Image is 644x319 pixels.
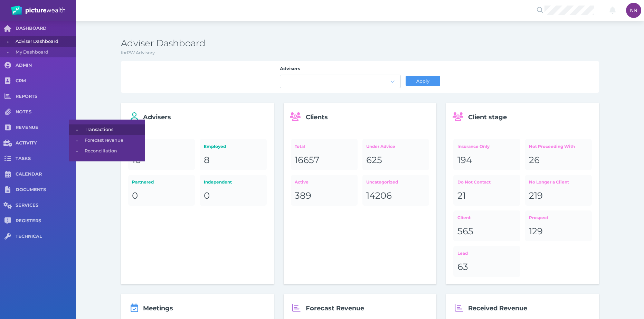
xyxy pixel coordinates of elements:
[69,125,85,134] span: •
[366,144,395,149] span: Under Advice
[529,226,588,237] div: 129
[200,175,266,206] a: Independent0
[295,179,309,185] span: Active
[128,175,195,206] a: Partnered0
[16,26,76,31] span: DASHBOARD
[132,190,191,202] div: 0
[529,190,588,202] div: 219
[204,154,263,166] div: 8
[85,124,143,135] span: Transactions
[366,190,425,202] div: 14206
[200,139,266,170] a: Employed8
[306,113,328,121] span: Clients
[16,234,76,240] span: TECHNICAL
[626,3,641,18] div: Noah Nelson
[121,38,599,49] h3: Adviser Dashboard
[121,49,599,56] p: for PW Advisory
[128,139,195,170] a: Total10
[295,144,305,149] span: Total
[295,154,354,166] div: 16657
[69,146,145,157] a: •Reconciliation
[16,218,76,224] span: REGISTERS
[143,113,171,121] span: Advisers
[85,146,143,157] span: Reconciliation
[529,179,569,185] span: No Longer a Client
[306,304,364,312] span: Forecast Revenue
[529,215,548,220] span: Prospect
[457,190,517,202] div: 21
[291,139,358,170] a: Total16657
[132,179,154,185] span: Partnered
[457,251,468,256] span: Lead
[457,215,471,220] span: Client
[16,109,76,115] span: NOTES
[529,144,575,149] span: Not Proceeding With
[457,144,490,149] span: Insurance Only
[204,144,226,149] span: Employed
[69,136,85,145] span: •
[16,156,76,162] span: TASKS
[457,261,517,273] div: 63
[366,154,425,166] div: 625
[366,179,398,185] span: Uncategorized
[295,190,354,202] div: 389
[457,154,517,166] div: 194
[16,94,76,100] span: REPORTS
[16,140,76,146] span: ACTIVITY
[16,63,76,68] span: ADMIN
[69,124,145,135] a: •Transactions
[69,147,85,156] span: •
[406,76,440,86] button: Apply
[457,179,491,185] span: Do Not Contact
[280,66,401,75] label: Advisers
[204,190,263,202] div: 0
[69,135,145,146] a: •Forecast revenue
[630,8,637,13] span: NN
[16,125,76,131] span: REVENUE
[204,179,232,185] span: Independent
[457,226,517,237] div: 565
[529,154,588,166] div: 26
[468,304,527,312] span: Received Revenue
[143,304,173,312] span: Meetings
[362,139,429,170] a: Under Advice625
[16,187,76,193] span: DOCUMENTS
[16,171,76,177] span: CALENDAR
[413,78,432,84] span: Apply
[16,203,76,208] span: SERVICES
[16,47,74,58] span: My Dashboard
[16,78,76,84] span: CRM
[468,113,507,121] span: Client stage
[11,6,65,15] img: PW
[132,154,191,166] div: 10
[85,135,143,146] span: Forecast revenue
[16,36,74,47] span: Adviser Dashboard
[291,175,358,206] a: Active389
